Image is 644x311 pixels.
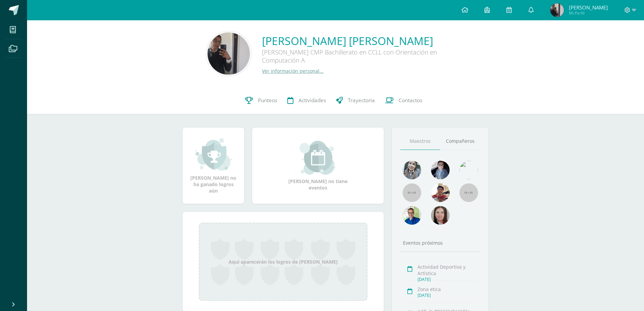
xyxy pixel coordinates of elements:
[258,97,277,104] span: Punteos
[262,34,465,48] a: [PERSON_NAME] [PERSON_NAME]
[400,240,480,246] div: Eventos próximos
[440,133,480,150] a: Compañeros
[300,141,336,175] img: event_small.png
[431,161,450,179] img: b8baad08a0802a54ee139394226d2cf3.png
[262,48,465,68] div: [PERSON_NAME] CMP Bachillerato en CCLL con Orientación en Computación A
[299,97,326,104] span: Actividades
[348,97,375,104] span: Trayectoria
[569,10,608,16] span: Mi Perfil
[240,87,282,114] a: Punteos
[400,133,440,150] a: Maestros
[208,32,250,75] img: 5f78fb73a1371f42ae40f9160b0323b5.png
[282,87,331,114] a: Actividades
[403,206,421,225] img: 10741f48bcca31577cbcd80b61dad2f3.png
[284,141,352,191] div: [PERSON_NAME] no tiene eventos
[569,4,608,11] span: [PERSON_NAME]
[550,3,564,17] img: 13c39eb200a8c2912842fe2b43cc3cb6.png
[431,183,450,202] img: 11152eb22ca3048aebc25a5ecf6973a7.png
[459,161,478,179] img: c25c8a4a46aeab7e345bf0f34826bacf.png
[418,292,478,298] div: [DATE]
[431,206,450,225] img: 67c3d6f6ad1c930a517675cdc903f95f.png
[199,223,367,301] div: Aquí aparecerán los logros de [PERSON_NAME]
[189,137,237,194] div: [PERSON_NAME] no ha ganado logros aún
[418,286,478,292] div: Zona etica
[418,276,478,282] div: [DATE]
[459,183,478,202] img: 55x55
[195,137,232,171] img: achievement_small.png
[418,264,478,276] div: Actividad Deportiva y Artística
[403,183,421,202] img: 55x55
[262,68,324,74] a: Ver información personal...
[380,87,427,114] a: Contactos
[399,97,422,104] span: Contactos
[331,87,380,114] a: Trayectoria
[403,161,421,179] img: 45bd7986b8947ad7e5894cbc9b781108.png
